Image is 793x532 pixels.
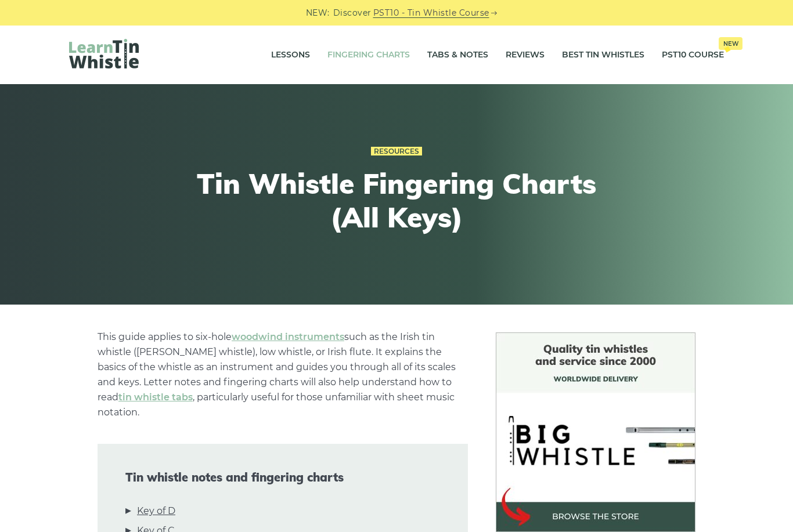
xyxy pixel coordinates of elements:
a: Resources [371,147,422,156]
a: woodwind instruments [232,331,344,342]
p: This guide applies to six-hole such as the Irish tin whistle ([PERSON_NAME] whistle), low whistle... [98,330,468,420]
a: Tabs & Notes [427,41,488,70]
h1: Tin Whistle Fingering Charts (All Keys) [183,167,610,234]
a: Best Tin Whistles [562,41,644,70]
img: BigWhistle Tin Whistle Store [496,332,695,532]
span: Tin whistle notes and fingering charts [125,471,440,484]
a: Lessons [271,41,310,70]
img: LearnTinWhistle.com [69,39,139,68]
a: Reviews [506,41,545,70]
a: Key of D [137,504,175,519]
a: Fingering Charts [327,41,410,70]
a: tin whistle tabs [118,392,193,403]
span: New [719,37,742,50]
a: PST10 CourseNew [662,41,724,70]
